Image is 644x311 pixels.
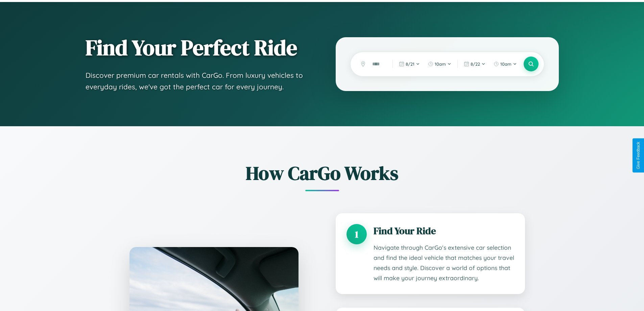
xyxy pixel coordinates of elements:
[490,59,520,69] button: 10am
[374,243,514,283] p: Navigate through CarGo's extensive car selection and find the ideal vehicle that matches your tra...
[406,61,414,67] span: 8 / 21
[636,142,641,169] div: Give Feedback
[500,61,511,67] span: 10am
[425,59,455,69] button: 10am
[347,224,367,244] div: 1
[396,59,423,69] button: 8/21
[86,70,309,92] p: Discover premium car rentals with CarGo. From luxury vehicles to everyday rides, we've got the pe...
[435,61,446,67] span: 10am
[471,61,480,67] span: 8 / 22
[86,36,309,60] h1: Find Your Perfect Ride
[374,224,514,238] h3: Find Your Ride
[460,59,489,69] button: 8/22
[119,160,525,186] h2: How CarGo Works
